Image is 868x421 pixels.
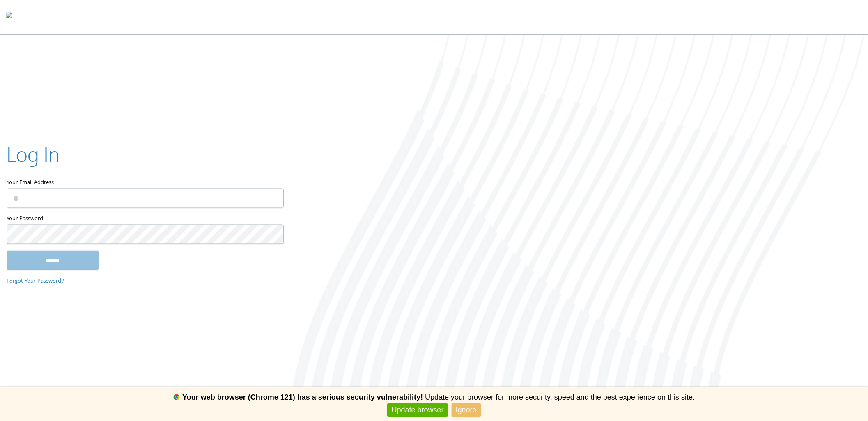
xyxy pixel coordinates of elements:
span: Update your browser for more security, speed and the best experience on this site. [425,393,695,401]
label: Your Password [7,214,283,224]
a: Update browser [387,403,448,417]
a: Forgot Your Password? [7,277,64,286]
b: Your web browser (Chrome 121) has a serious security vulnerability! [182,393,423,401]
a: Ignore [452,403,481,417]
h2: Log In [7,140,60,168]
img: todyl-logo-dark.svg [6,9,12,25]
